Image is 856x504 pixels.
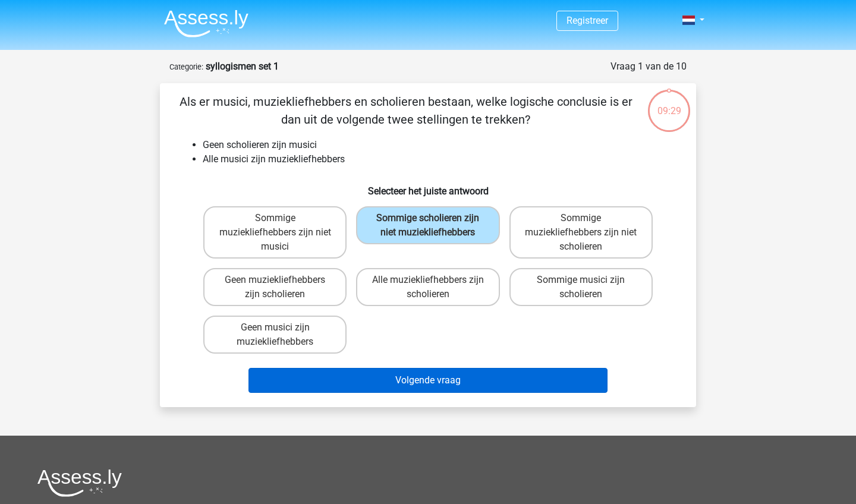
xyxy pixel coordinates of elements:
img: Assessly [164,10,248,37]
label: Sommige scholieren zijn niet muziekliefhebbers [356,206,499,244]
label: Sommige muziekliefhebbers zijn niet scholieren [509,206,653,259]
label: Sommige muziekliefhebbers zijn niet musici [203,206,347,259]
label: Geen muziekliefhebbers zijn scholieren [203,268,347,306]
label: Alle muziekliefhebbers zijn scholieren [356,268,499,306]
div: Vraag 1 van de 10 [610,59,687,74]
li: Geen scholieren zijn musici [203,138,677,152]
label: Geen musici zijn muziekliefhebbers [203,316,347,354]
h6: Selecteer het juiste antwoord [179,176,677,197]
strong: syllogismen set 1 [206,61,279,72]
label: Sommige musici zijn scholieren [509,268,653,306]
small: Categorie: [169,62,203,71]
img: Assessly logo [37,469,122,497]
li: Alle musici zijn muziekliefhebbers [203,152,677,166]
p: Als er musici, muziekliefhebbers en scholieren bestaan, welke logische conclusie is er dan uit de... [179,93,632,128]
div: 09:29 [647,89,691,118]
button: Volgende vraag [248,368,608,393]
a: Registreer [567,15,608,26]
